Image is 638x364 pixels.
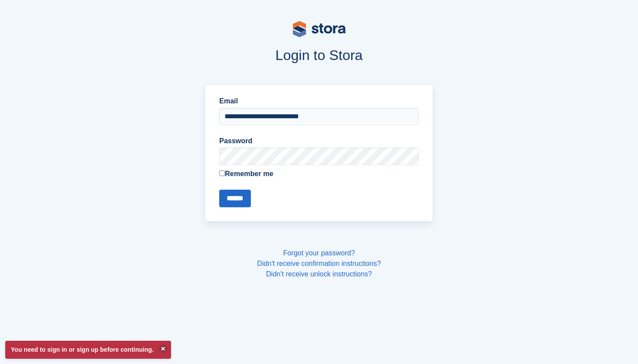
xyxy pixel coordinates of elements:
[5,341,171,359] p: You need to sign in or sign up before continuing.
[293,21,346,37] img: stora-logo-53a41332b3708ae10de48c4981b4e9114cc0af31d8433b30ea865607fb682f29.svg
[283,249,355,257] a: Forgot your password?
[257,260,381,267] a: Didn't receive confirmation instructions?
[219,96,419,106] label: Email
[266,270,372,278] a: Didn't receive unlock instructions?
[219,170,225,176] input: Remember me
[219,169,419,179] label: Remember me
[38,47,601,63] h1: Login to Stora
[219,136,419,146] label: Password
